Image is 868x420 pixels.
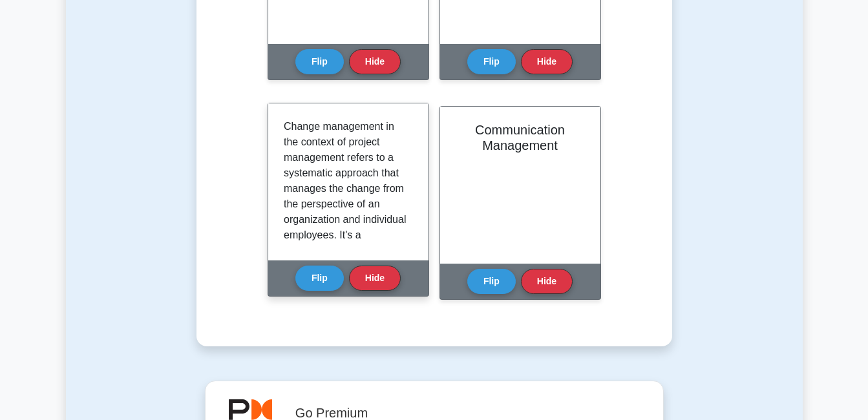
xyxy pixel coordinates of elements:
button: Hide [521,49,573,74]
button: Hide [349,49,401,74]
button: Flip [295,266,344,291]
button: Flip [295,49,344,74]
h2: Communication Management [456,122,585,153]
button: Hide [349,266,401,291]
button: Flip [467,269,516,294]
button: Flip [467,49,516,74]
button: Hide [521,269,573,294]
